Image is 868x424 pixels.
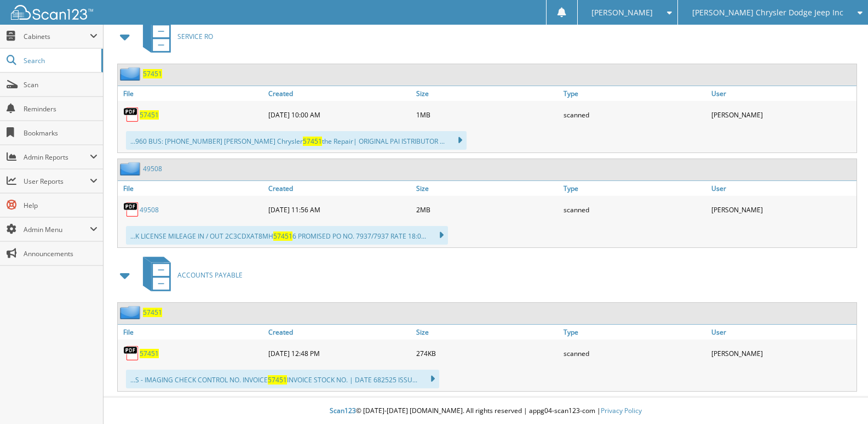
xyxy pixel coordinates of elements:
div: [DATE] 12:48 PM [266,342,413,364]
a: User [709,181,856,196]
a: 57451 [140,110,159,120]
a: File [118,86,266,101]
a: Created [266,181,413,196]
span: 57451 [273,231,292,241]
span: [PERSON_NAME] [591,9,653,16]
a: Size [413,181,561,196]
div: 274KB [413,342,561,364]
img: PDF.png [123,106,140,123]
span: 57451 [268,375,287,385]
img: folder2.png [120,306,143,319]
a: Privacy Policy [601,406,642,415]
a: 49508 [143,164,162,173]
div: 1MB [413,104,561,126]
div: scanned [561,199,709,221]
span: [PERSON_NAME] Chrysler Dodge Jeep Inc [692,9,843,16]
div: ...S - IMAGING CHECK CONTROL NO. INVOICE INVOICE STOCK NO. | DATE 682525 ISSU... [126,370,439,388]
span: User Reports [24,177,90,186]
div: scanned [561,342,709,364]
span: Admin Menu [24,225,90,234]
span: 57451 [303,137,322,146]
a: Type [561,181,709,196]
span: Cabinets [24,32,90,41]
img: scan123-logo-white.svg [11,5,93,20]
a: File [118,181,266,196]
iframe: Chat Widget [813,371,868,424]
img: PDF.png [123,201,140,218]
a: Created [266,86,413,101]
a: Type [561,325,709,340]
img: folder2.png [120,67,143,81]
a: 57451 [140,349,159,358]
a: 57451 [143,308,162,317]
a: User [709,325,856,340]
a: Type [561,86,709,101]
span: Scan123 [330,406,356,415]
a: Created [266,325,413,340]
div: [DATE] 10:00 AM [266,104,413,126]
span: Help [24,201,97,210]
span: Search [24,56,96,65]
span: Scan [24,80,97,89]
a: 49508 [140,205,159,214]
div: ...K LICENSE MILEAGE IN / OUT 2C3CDXAT8MH 6 PROMISED PO NO. 7937/7937 RATE 18:0... [126,226,448,245]
a: Size [413,325,561,340]
div: [PERSON_NAME] [709,104,856,126]
a: Size [413,86,561,101]
a: SERVICE RO [136,15,213,58]
img: PDF.png [123,345,140,361]
div: [DATE] 11:56 AM [266,199,413,221]
span: SERVICE RO [177,32,213,41]
div: [PERSON_NAME] [709,199,856,221]
a: 57451 [143,69,162,78]
div: 2MB [413,199,561,221]
a: User [709,86,856,101]
a: ACCOUNTS PAYABLE [136,253,243,297]
span: Bookmarks [24,128,97,138]
span: Reminders [24,104,97,114]
span: ACCOUNTS PAYABLE [177,270,243,280]
div: [PERSON_NAME] [709,342,856,364]
a: File [118,325,266,340]
div: ...960 BUS: [PHONE_NUMBER] [PERSON_NAME] Chrysler the Repair| ORIGINAL PAI ISTRIBUTOR ... [126,131,467,150]
img: folder2.png [120,162,143,176]
span: Admin Reports [24,152,90,162]
span: Announcements [24,249,97,258]
div: scanned [561,104,709,126]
